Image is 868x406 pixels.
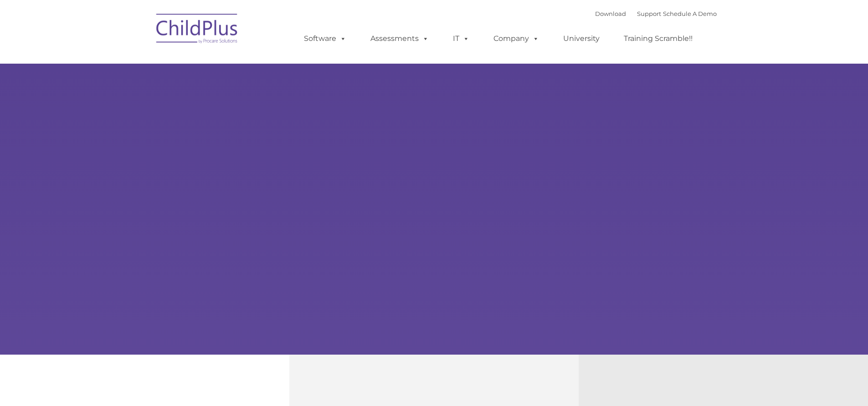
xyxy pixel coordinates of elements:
a: Software [295,30,355,48]
a: Company [484,30,548,48]
a: Assessments [361,30,438,48]
font: | [595,10,717,17]
img: ChildPlus by Procare Solutions [152,7,243,53]
a: Training Scramble!! [615,30,702,48]
a: IT [444,30,478,48]
a: Schedule A Demo [663,10,717,17]
a: Download [595,10,626,17]
a: University [554,30,609,48]
a: Support [637,10,661,17]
